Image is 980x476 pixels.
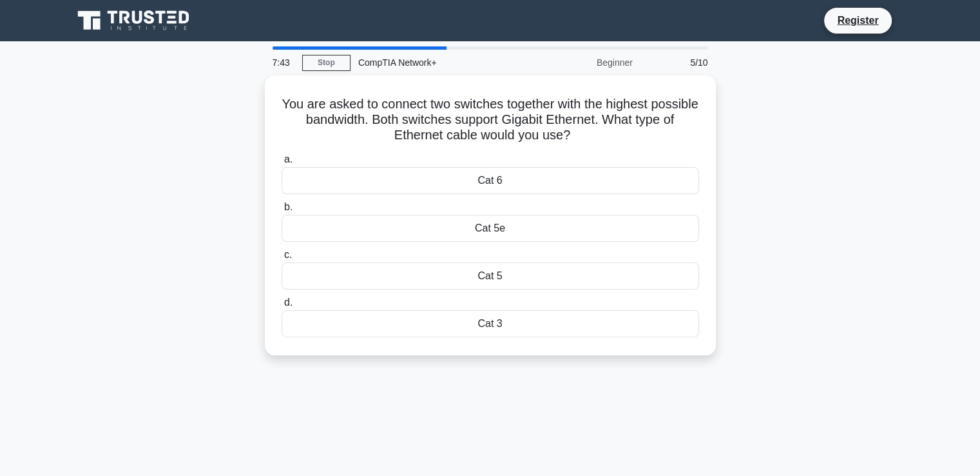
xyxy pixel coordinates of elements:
div: CompTIA Network+ [351,50,528,75]
span: d. [284,297,293,308]
div: Cat 5e [282,215,699,242]
div: Beginner [528,50,640,75]
span: a. [284,154,293,164]
span: c. [284,249,292,260]
h5: You are asked to connect two switches together with the highest possible bandwidth. Both switches... [280,96,700,144]
div: 7:43 [265,50,302,75]
div: Cat 5 [282,263,699,290]
div: Cat 6 [282,167,699,194]
div: 5/10 [640,50,716,75]
a: Register [829,12,886,28]
span: b. [284,201,293,212]
div: Cat 3 [282,310,699,337]
a: Stop [302,55,351,71]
